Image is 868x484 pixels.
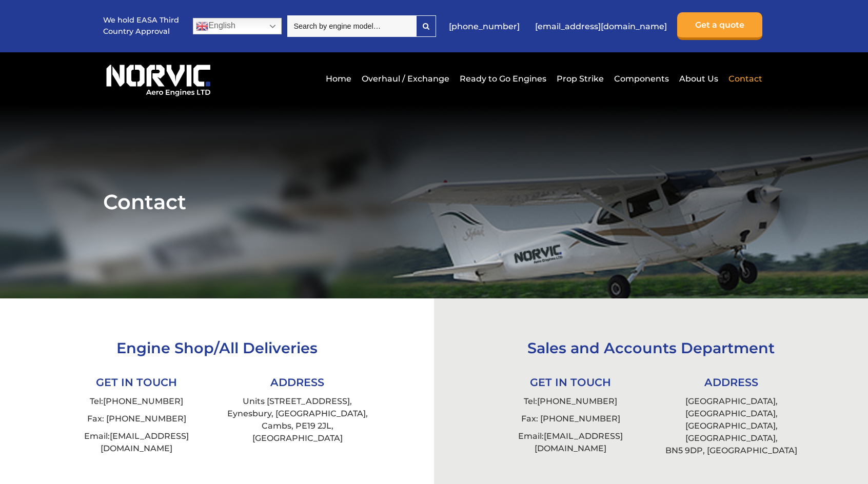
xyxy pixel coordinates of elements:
a: English [193,18,282,34]
a: Ready to Go Engines [457,66,549,91]
a: [PHONE_NUMBER] [444,14,525,39]
a: Components [611,66,672,91]
img: en [196,20,208,32]
h3: Engine Shop/All Deliveries [56,339,378,357]
li: Tel: [490,393,651,410]
li: ADDRESS [217,372,378,393]
input: Search by engine model… [287,15,416,37]
li: Email: [490,428,651,457]
h3: Sales and Accounts Department [490,339,812,357]
a: Contact [726,66,762,91]
a: Prop Strike [554,66,606,91]
a: Overhaul / Exchange [359,66,452,91]
li: Units [STREET_ADDRESS], Eynesbury, [GEOGRAPHIC_DATA], Cambs, PE19 2JL, [GEOGRAPHIC_DATA] [217,393,378,447]
p: We hold EASA Third Country Approval [103,15,180,37]
a: [PHONE_NUMBER] [537,396,617,406]
li: Tel: [56,393,217,410]
h1: Contact [103,189,764,214]
li: GET IN TOUCH [56,372,217,393]
a: [EMAIL_ADDRESS][DOMAIN_NAME] [530,14,672,39]
a: [EMAIL_ADDRESS][DOMAIN_NAME] [101,431,189,453]
a: [PHONE_NUMBER] [103,396,183,406]
li: GET IN TOUCH [490,372,651,393]
li: Fax: [PHONE_NUMBER] [490,410,651,428]
a: [EMAIL_ADDRESS][DOMAIN_NAME] [535,431,623,453]
li: Fax: [PHONE_NUMBER] [56,410,217,428]
li: [GEOGRAPHIC_DATA], [GEOGRAPHIC_DATA], [GEOGRAPHIC_DATA], [GEOGRAPHIC_DATA], BN5 9DP, [GEOGRAPHIC_... [651,393,812,459]
a: About Us [677,66,721,91]
img: Norvic Aero Engines logo [103,60,213,97]
li: Email: [56,428,217,457]
li: ADDRESS [651,372,812,393]
a: Home [323,66,354,91]
a: Get a quote [677,12,762,40]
